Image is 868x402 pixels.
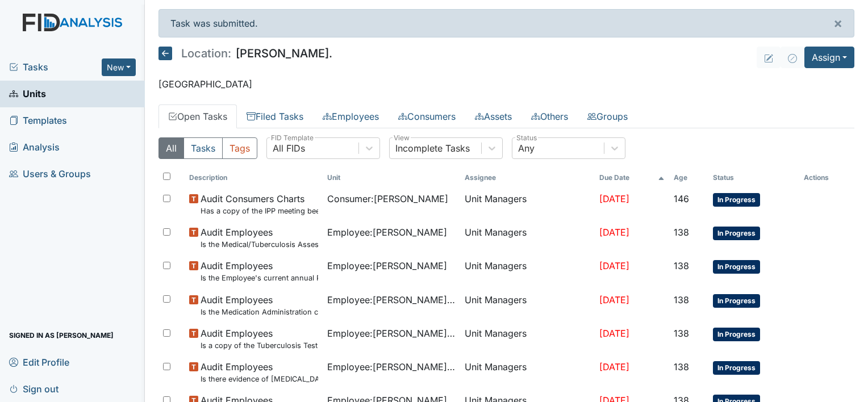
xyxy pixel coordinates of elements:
[9,139,60,156] span: Analysis
[595,168,669,187] th: Toggle SortBy
[460,322,595,355] td: Unit Managers
[599,294,629,305] span: [DATE]
[9,60,102,74] a: Tasks
[273,141,305,155] div: All FIDs
[674,328,689,339] span: 138
[599,260,629,271] span: [DATE]
[713,328,760,341] span: In Progress
[323,168,460,187] th: Toggle SortBy
[674,260,689,271] span: 138
[708,168,799,187] th: Toggle SortBy
[518,141,535,155] div: Any
[201,239,318,250] small: Is the Medical/Tuberculosis Assessment updated annually?
[9,112,67,129] span: Templates
[201,206,318,216] small: Has a copy of the IPP meeting been sent to the Parent/Guardian [DATE] of the meeting?
[9,165,91,183] span: Users & Groups
[713,260,760,274] span: In Progress
[578,104,637,128] a: Groups
[804,47,854,68] button: Assign
[327,293,456,307] span: Employee : [PERSON_NAME] [PERSON_NAME]
[460,254,595,288] td: Unit Managers
[181,48,231,59] span: Location:
[460,288,595,322] td: Unit Managers
[9,353,69,371] span: Edit Profile
[222,137,257,159] button: Tags
[460,187,595,221] td: Unit Managers
[599,227,629,238] span: [DATE]
[460,168,595,187] th: Assignee
[237,104,313,128] a: Filed Tasks
[465,104,521,128] a: Assets
[201,293,318,317] span: Audit Employees Is the Medication Administration certificate found in the file?
[201,374,318,384] small: Is there evidence of [MEDICAL_DATA] (probationary [DATE] and post accident)?
[201,360,318,384] span: Audit Employees Is there evidence of drug test (probationary within 90 days and post accident)?
[833,15,842,31] span: ×
[327,225,447,239] span: Employee : [PERSON_NAME]
[327,192,448,206] span: Consumer : [PERSON_NAME]
[201,225,318,250] span: Audit Employees Is the Medical/Tuberculosis Assessment updated annually?
[460,221,595,254] td: Unit Managers
[158,47,332,60] h5: [PERSON_NAME].
[674,227,689,238] span: 138
[395,141,470,155] div: Incomplete Tasks
[9,380,59,397] span: Sign out
[158,77,854,91] p: [GEOGRAPHIC_DATA]
[163,173,170,180] input: Toggle All Rows Selected
[713,361,760,375] span: In Progress
[460,355,595,389] td: Unit Managers
[201,340,318,351] small: Is a copy of the Tuberculosis Test in the file?
[158,137,184,159] button: All
[822,10,854,37] button: ×
[158,137,257,159] div: Type filter
[313,104,389,128] a: Employees
[102,58,136,76] button: New
[185,168,322,187] th: Toggle SortBy
[9,85,46,103] span: Units
[674,361,689,372] span: 138
[599,361,629,372] span: [DATE]
[201,307,318,317] small: Is the Medication Administration certificate found in the file?
[183,137,223,159] button: Tasks
[201,259,318,283] span: Audit Employees Is the Employee's current annual Performance Evaluation on file?
[389,104,465,128] a: Consumers
[201,192,318,216] span: Audit Consumers Charts Has a copy of the IPP meeting been sent to the Parent/Guardian within 30 d...
[158,9,854,37] div: Task was submitted.
[799,168,854,187] th: Actions
[521,104,578,128] a: Others
[669,168,708,187] th: Toggle SortBy
[327,259,447,273] span: Employee : [PERSON_NAME]
[599,193,629,204] span: [DATE]
[327,326,456,340] span: Employee : [PERSON_NAME] [PERSON_NAME]
[158,104,237,128] a: Open Tasks
[327,360,456,374] span: Employee : [PERSON_NAME] [PERSON_NAME]
[674,193,689,204] span: 146
[674,294,689,305] span: 138
[713,193,760,207] span: In Progress
[713,294,760,308] span: In Progress
[201,273,318,283] small: Is the Employee's current annual Performance Evaluation on file?
[201,326,318,351] span: Audit Employees Is a copy of the Tuberculosis Test in the file?
[599,328,629,339] span: [DATE]
[713,227,760,240] span: In Progress
[9,326,114,344] span: Signed in as [PERSON_NAME]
